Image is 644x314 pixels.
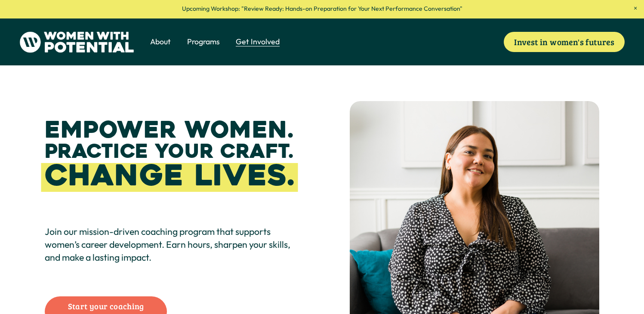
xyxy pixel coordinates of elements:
h1: Empower Women. [45,119,293,142]
p: Join our mission-driven coaching program that supports women’s career development. Earn hours, sh... [45,225,294,264]
span: Get Involved [236,37,280,47]
a: folder dropdown [187,36,220,48]
span: About [150,37,171,47]
img: Women With Potential [19,31,134,53]
a: Invest in women's futures [504,32,625,52]
h1: Practice Your Craft. [45,142,293,161]
a: folder dropdown [236,36,280,48]
span: Programs [187,37,220,47]
a: folder dropdown [150,36,171,48]
span: Change Lives. [45,157,295,194]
